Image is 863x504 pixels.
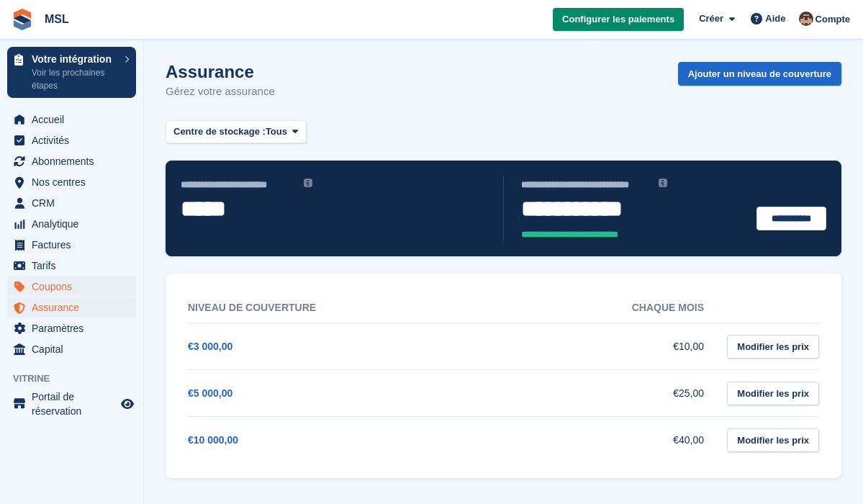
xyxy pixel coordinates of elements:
button: Centre de stockage : Tous [166,120,307,144]
a: menu [7,297,136,318]
a: menu [7,235,136,255]
span: Nos centres [32,172,118,192]
a: menu [7,318,136,338]
a: menu [7,109,136,130]
a: MSL [39,7,75,31]
td: €25,00 [461,370,733,417]
span: Paramètres [32,318,118,338]
a: menu [7,130,136,150]
span: Factures [32,235,118,255]
span: Capital [32,339,118,359]
p: Gérez votre assurance [166,84,275,100]
a: Boutique d'aperçu [119,395,136,413]
a: €10 000,00 [188,434,238,446]
a: menu [7,390,136,418]
span: Tous [266,125,287,139]
a: menu [7,339,136,359]
span: Créer [699,12,723,26]
a: €5 000,00 [188,387,232,399]
a: menu [7,276,136,297]
th: Chaque mois [461,293,733,323]
a: Configurer les paiements [553,8,684,32]
td: €40,00 [461,417,733,464]
p: Voir les prochaines étapes [32,66,117,92]
span: Portail de réservation [32,390,118,418]
img: stora-icon-8386f47178a22dfd0bd8f6a31ec36ba5ce8667c1dd55bd0f319d3a0aa187defe.svg [12,9,33,30]
span: Coupons [32,276,118,297]
a: Ajouter un niveau de couverture [678,62,841,86]
span: Activités [32,130,118,150]
span: Configurer les paiements [562,12,674,27]
a: menu [7,151,136,171]
span: Analytique [32,214,118,234]
img: Kévin CHAUVET [799,12,813,26]
th: Niveau de couverture [188,293,461,323]
span: Tarifs [32,256,118,276]
h1: Assurance [166,62,275,81]
a: menu [7,193,136,213]
span: Centre de stockage : [173,125,266,139]
td: €10,00 [461,323,733,370]
a: Modifier les prix [727,382,819,405]
span: Vitrine [13,372,143,386]
span: Abonnements [32,151,118,171]
a: Votre intégration Voir les prochaines étapes [7,47,136,98]
a: menu [7,256,136,276]
span: Compte [815,12,850,27]
a: menu [7,172,136,192]
a: Modifier les prix [727,428,819,452]
img: icon-info-grey-7440780725fd019a000dd9b08b2336e03edf1995a4989e88bcd33f0948082b44.svg [304,179,312,187]
span: Assurance [32,297,118,318]
p: Votre intégration [32,54,117,64]
a: €3 000,00 [188,341,232,352]
span: Accueil [32,109,118,130]
span: CRM [32,193,118,213]
a: Modifier les prix [727,335,819,359]
span: Aide [765,12,785,26]
img: icon-info-grey-7440780725fd019a000dd9b08b2336e03edf1995a4989e88bcd33f0948082b44.svg [659,179,667,187]
a: menu [7,214,136,234]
